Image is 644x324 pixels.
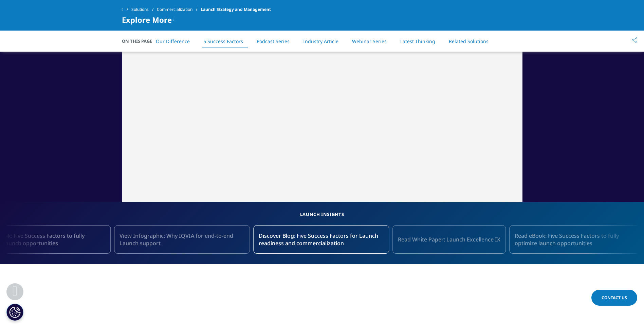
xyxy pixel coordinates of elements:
a: Commercialization [157,3,201,16]
a: View Infographic: Why IQVIA for end-to-end Launch support [114,225,250,254]
div: 4 / 12 [253,225,389,254]
a: Contact Us [591,290,637,306]
a: Solutions [131,3,157,16]
span: Contact Us [602,295,627,301]
span: Explore More [122,16,172,24]
a: Industry Article [303,38,338,44]
a: Our Difference [156,38,190,44]
button: Cookies Settings [6,304,23,321]
span: Read White Paper: Launch Excellence IX [398,236,500,243]
div: 3 / 12 [114,225,250,254]
a: Related Solutions [449,38,489,44]
span: Launch Strategy and Management [201,3,271,16]
h5: Launch Insights [7,210,637,218]
span: On This Page [122,38,159,44]
a: 5 Success Factors [203,38,243,44]
a: Discover Blog: Five Success Factors for Launch readiness and commercialization [253,225,389,254]
span: Read eBook: Five Success Factors to fully optimize launch opportunities [515,232,640,247]
span: Discover Blog: Five Success Factors for Launch readiness and commercialization [259,232,384,247]
span: View Infographic: Why IQVIA for end-to-end Launch support [119,232,244,247]
div: 5 / 12 [392,225,506,254]
a: Podcast Series [257,38,290,44]
a: Read White Paper: Launch Excellence IX [392,225,506,254]
a: Webinar Series [352,38,387,44]
a: Latest Thinking [400,38,435,44]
